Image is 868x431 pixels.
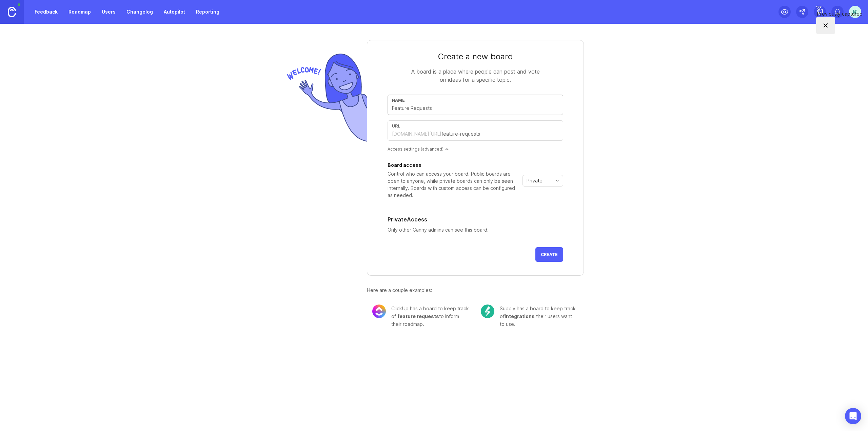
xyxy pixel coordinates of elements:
[552,178,563,183] svg: toggle icon
[388,170,520,199] div: Control who can access your board. Public boards are open to anyone, while private boards can onl...
[845,408,861,424] div: Open Intercom Messenger
[192,6,223,18] a: Reporting
[284,51,367,145] img: welcome-img-178bf9fb836d0a1529256ffe415d7085.png
[535,247,563,262] button: Create
[391,305,470,328] div: ClickUp has a board to keep track of to inform their roadmap.
[372,305,386,318] img: 8cacae02fdad0b0645cb845173069bf5.png
[64,6,95,18] a: Roadmap
[388,51,563,62] div: Create a new board
[367,287,584,294] div: Here are a couple examples:
[849,6,861,18] button: K
[481,305,494,318] img: c104e91677ce72f6b937eb7b5afb1e94.png
[527,177,542,184] span: Private
[388,146,563,152] div: Access settings (advanced)
[122,6,157,18] a: Changelog
[392,131,441,137] div: [DOMAIN_NAME][URL]
[392,104,559,112] input: Feature Requests
[388,163,520,168] div: Board access
[408,67,543,84] div: A board is a place where people can post and vote on ideas for a specific topic.
[98,6,120,18] a: Users
[505,313,535,319] span: integrations
[31,6,62,18] a: Feedback
[541,252,558,257] span: Create
[388,226,563,234] p: Only other Canny admins can see this board.
[392,123,559,129] div: url
[522,175,563,187] div: toggle menu
[392,98,559,103] div: Name
[441,130,559,138] input: feature-requests
[388,215,427,223] h5: Private Access
[160,6,189,18] a: Autopilot
[8,7,16,17] img: Canny Home
[500,305,578,328] div: Subbly has a board to keep track of their users want to use.
[397,313,439,319] span: feature requests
